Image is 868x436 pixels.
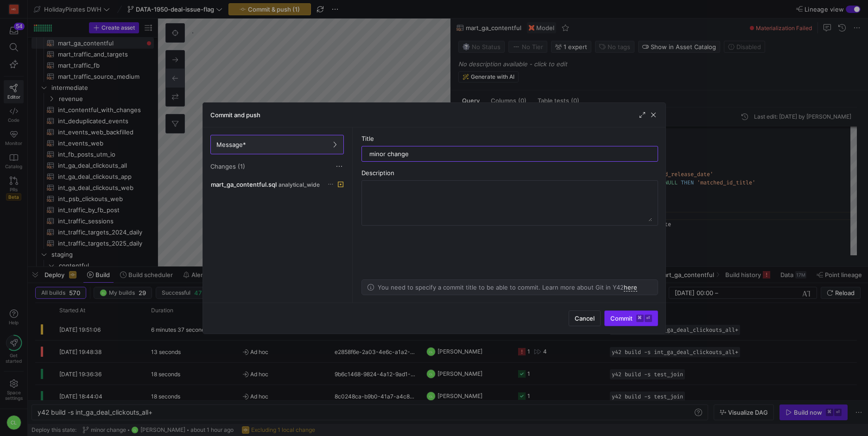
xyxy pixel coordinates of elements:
[209,178,346,190] button: mart_ga_contentful.sqlanalytical_wide
[610,315,652,322] span: Commit
[569,310,601,326] button: Cancel
[636,315,644,322] kbd: ⌘
[216,141,246,148] span: Message*
[210,163,245,170] span: Changes (1)
[645,315,652,322] kbd: ⏎
[211,181,277,188] span: mart_ga_contentful.sql
[378,284,637,291] p: You need to specify a commit title to be able to commit. Learn more about Git in Y42
[604,310,658,326] button: Commit⌘⏎
[210,135,344,154] button: Message*
[624,284,637,291] a: here
[575,315,595,322] span: Cancel
[361,135,374,142] span: Title
[279,182,320,188] span: analytical_wide
[361,169,658,177] div: Description
[210,111,260,119] h3: Commit and push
